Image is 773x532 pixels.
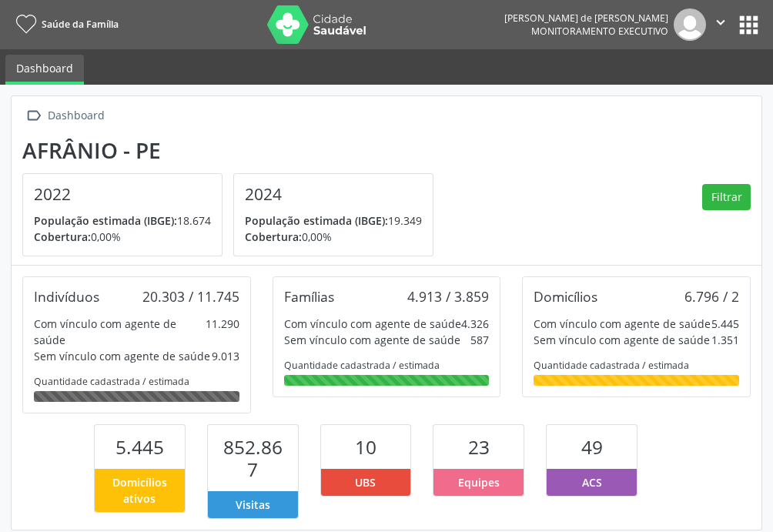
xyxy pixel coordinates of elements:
[34,212,211,229] p: 18.674
[355,434,376,460] span: 10
[212,348,239,364] div: 9.013
[407,288,489,305] div: 4.913 / 3.859
[458,474,500,490] span: Equipes
[534,316,711,332] div: Com vínculo com agente de saúde
[355,474,376,490] span: UBS
[5,55,84,85] a: Dashboard
[245,185,422,204] h4: 2024
[22,138,444,163] div: Afrânio - PE
[100,474,179,507] span: Domicílios ativos
[115,434,164,460] span: 5.445
[684,288,739,305] div: 6.796 / 2
[34,229,91,244] span: Cobertura:
[245,229,302,244] span: Cobertura:
[22,105,107,127] a:  Dashboard
[34,185,211,204] h4: 2022
[284,359,490,372] div: Quantidade cadastrada / estimada
[706,8,735,41] button: 
[22,105,45,127] i: 
[712,14,729,31] i: 
[245,229,422,245] p: 0,00%
[34,213,177,228] span: População estimada (IBGE):
[236,497,270,513] span: Visitas
[45,105,107,127] div: Dashboard
[711,316,739,332] div: 5.445
[461,316,489,332] div: 4.326
[34,348,210,364] div: Sem vínculo com agente de saúde
[581,434,603,460] span: 49
[534,332,710,348] div: Sem vínculo com agente de saúde
[223,434,283,482] span: 852.867
[206,316,239,348] div: 11.290
[735,12,762,38] button: apps
[34,288,99,305] div: Indivíduos
[674,8,706,41] img: img
[702,184,751,210] button: Filtrar
[245,212,422,229] p: 19.349
[534,359,739,372] div: Quantidade cadastrada / estimada
[284,332,460,348] div: Sem vínculo com agente de saúde
[531,25,668,38] span: Monitoramento Executivo
[284,316,461,332] div: Com vínculo com agente de saúde
[470,332,489,348] div: 587
[34,375,239,388] div: Quantidade cadastrada / estimada
[534,288,597,305] div: Domicílios
[11,12,119,37] a: Saúde da Família
[284,288,334,305] div: Famílias
[34,316,206,348] div: Com vínculo com agente de saúde
[504,12,668,25] div: [PERSON_NAME] de [PERSON_NAME]
[42,18,119,31] span: Saúde da Família
[582,474,602,490] span: ACS
[142,288,239,305] div: 20.303 / 11.745
[711,332,739,348] div: 1.351
[34,229,211,245] p: 0,00%
[468,434,490,460] span: 23
[245,213,388,228] span: População estimada (IBGE):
